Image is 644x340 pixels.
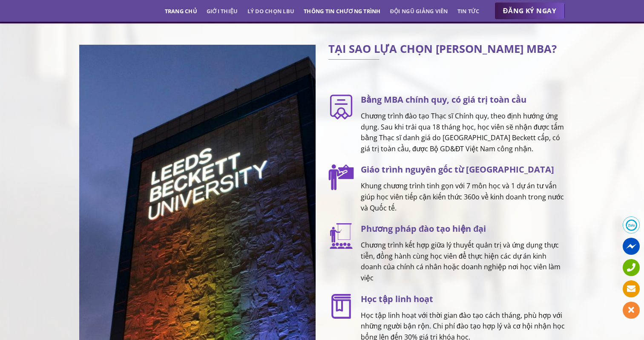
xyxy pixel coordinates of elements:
a: ĐĂNG KÝ NGAY [494,3,565,20]
h2: TẠI SAO LỰA CHỌN [PERSON_NAME] MBA? [328,45,565,53]
p: Chương trình đào tạo Thạc sĩ Chính quy, theo định hướng ứng dụng. Sau khi trải qua 18 tháng học, ... [361,111,565,154]
p: Khung chương trình tinh gọn với 7 môn học và 1 dự án tư vấn giúp học viên tiếp cận kiến thức 360o... [361,181,565,213]
h3: Bằng MBA chính quy, có giá trị toàn cầu [361,93,565,107]
a: Trang chủ [165,3,197,19]
p: Chương trình kết hợp giữa lý thuyết quản trị và ứng dụng thực tiễn, đồng hành cùng học viên để th... [361,240,565,283]
a: Giới thiệu [207,3,238,19]
h3: Giáo trình nguyên gốc từ [GEOGRAPHIC_DATA] [361,163,565,176]
a: Tin tức [457,3,480,19]
h3: Học tập linh hoạt [361,292,565,306]
h3: Phương pháp đào tạo hiện đại [361,222,565,236]
a: Lý do chọn LBU [247,3,295,19]
span: ĐĂNG KÝ NGAY [503,6,556,16]
a: Thông tin chương trình [304,3,381,19]
a: Đội ngũ giảng viên [390,3,448,19]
